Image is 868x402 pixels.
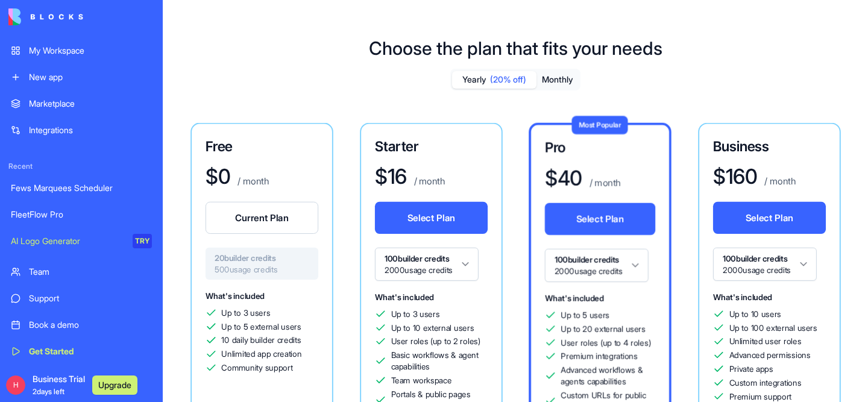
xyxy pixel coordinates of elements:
span: 500 usage credits [215,263,309,275]
span: User roles (up to 4 roles) [561,337,650,348]
span: Custom integrations [729,377,801,388]
a: My Workspace [4,39,159,63]
span: What's included [545,294,604,303]
img: logo [8,8,83,25]
a: Get Started [4,339,159,363]
button: Select Plan [712,202,825,234]
span: Up to 3 users [221,307,270,319]
div: Support [29,292,152,304]
a: Fews Marquees Scheduler [4,176,159,200]
span: Private apps [729,363,773,375]
p: / month [235,174,269,188]
div: My Workspace [29,45,152,57]
span: Up to 10 users [729,308,781,319]
span: What's included [712,292,772,302]
a: New app [4,65,159,89]
span: What's included [206,291,265,301]
span: Up to 10 external users [391,322,474,333]
div: FleetFlow Pro [11,209,152,221]
h3: Business [712,137,825,155]
div: TRY [133,234,152,248]
h3: Free [206,137,318,155]
a: Integrations [4,118,159,142]
span: Team workspace [391,375,451,386]
span: Premium integrations [561,351,637,362]
span: Unlimited user roles [729,336,801,347]
a: FleetFlow Pro [4,203,159,227]
div: AI Logo Generator [11,235,124,247]
span: 10 daily builder credits [221,334,301,346]
p: / month [762,174,796,188]
span: Up to 3 users [391,308,439,319]
button: Monthly [536,71,579,89]
button: Current Plan [206,202,318,234]
span: (20% off) [490,74,526,86]
h3: Starter [374,137,487,155]
a: AI Logo GeneratorTRY [4,229,159,253]
span: H [6,375,25,395]
span: Most Popular [579,121,621,129]
button: Select Plan [374,202,487,234]
span: Up to 5 users [561,309,609,321]
p: / month [411,174,445,188]
div: New app [29,71,152,83]
span: User roles (up to 2 roles) [391,336,480,347]
a: Book a demo [4,313,159,337]
div: Marketplace [29,98,152,110]
span: 20 builder credits [215,252,309,263]
h3: Pro [545,139,655,157]
h1: $ 40 [545,166,583,189]
button: Upgrade [92,375,137,395]
div: Integrations [29,124,152,136]
h1: Choose the plan that fits your needs [369,37,662,59]
div: Team [29,266,152,278]
a: Support [4,286,159,310]
span: Up to 5 external users [221,321,301,332]
span: 2 days left [33,387,64,396]
div: Fews Marquees Scheduler [11,182,152,194]
div: Book a demo [29,319,152,331]
div: Get Started [29,345,152,357]
span: Basic workflows & agent capabilities [391,350,487,372]
h1: $ 16 [374,165,406,188]
a: Team [4,260,159,284]
h1: $ 0 [206,165,231,188]
span: Advanced permissions [729,350,810,361]
span: Advanced workflows & agents capabilities [561,365,655,388]
span: Community support [221,362,292,374]
a: Marketplace [4,92,159,116]
span: Up to 100 external users [729,322,817,333]
h1: $ 160 [712,165,757,188]
span: What's included [374,292,433,302]
button: Select Plan [545,203,655,235]
span: Up to 20 external users [561,323,646,334]
span: Business Trial [33,373,85,397]
span: Unlimited app creation [221,348,301,360]
span: Recent [4,162,159,171]
p: / month [587,175,621,189]
button: Yearly [452,71,536,89]
span: Premium support [729,391,791,402]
